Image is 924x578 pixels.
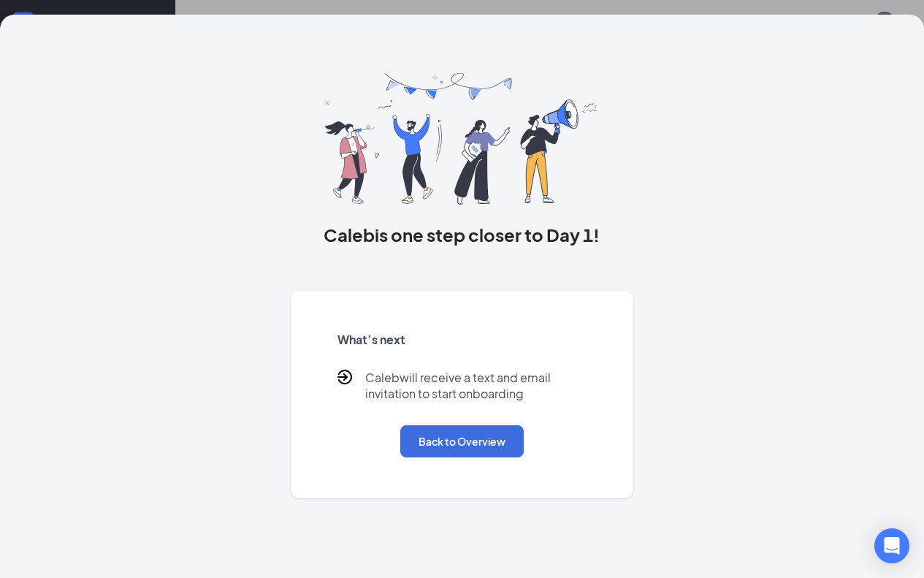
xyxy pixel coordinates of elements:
div: Open Intercom Messenger [874,528,909,563]
button: Back to Overview [400,425,524,457]
h5: What’s next [337,332,587,348]
img: you are all set [325,73,599,205]
h3: Caleb is one step closer to Day 1! [291,222,633,247]
p: Caleb will receive a text and email invitation to start onboarding [365,370,587,402]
